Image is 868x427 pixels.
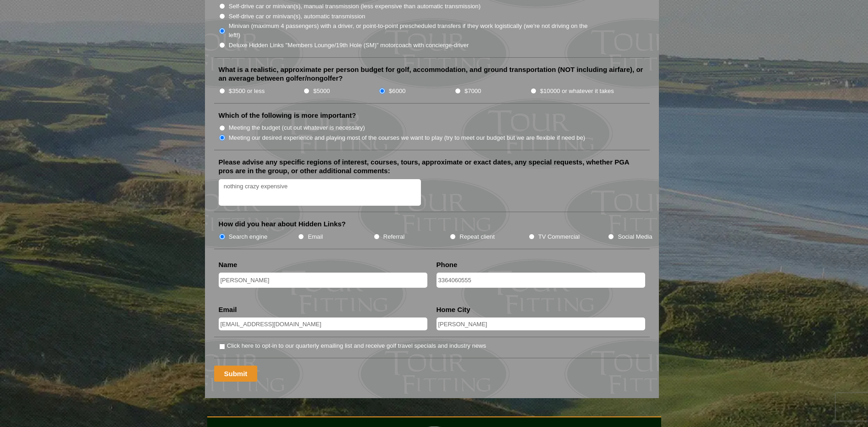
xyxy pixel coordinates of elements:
[219,260,238,269] label: Name
[219,219,346,229] label: How did you hear about Hidden Links?
[219,158,645,175] label: Please advise any specific regions of interest, courses, tours, approximate or exact dates, any s...
[229,232,268,241] label: Search engine
[459,232,495,241] label: Repeat client
[313,87,330,96] label: $5000
[229,22,597,39] label: Minivan (maximum 4 passengers) with a driver, or point-to-point prescheduled transfers if they wo...
[219,111,356,120] label: Which of the following is more important?
[214,366,258,382] input: Submit
[219,65,645,83] label: What is a realistic, approximate per person budget for golf, accommodation, and ground transporta...
[389,87,405,96] label: $6000
[229,123,365,132] label: Meeting the budget (cut out whatever is necessary)
[227,341,486,350] label: Click here to opt-in to our quarterly emailing list and receive golf travel specials and industry...
[219,305,237,314] label: Email
[540,87,614,96] label: $10000 or whatever it takes
[618,232,652,241] label: Social Media
[229,87,265,96] label: $3500 or less
[538,232,580,241] label: TV Commercial
[229,41,469,50] label: Deluxe Hidden Links "Members Lounge/19th Hole (SM)" motorcoach with concierge-driver
[229,133,586,142] label: Meeting our desired experience and playing most of the courses we want to play (try to meet our b...
[383,232,405,241] label: Referral
[229,12,365,21] label: Self-drive car or minivan(s), automatic transmission
[437,260,458,269] label: Phone
[437,305,470,314] label: Home City
[229,2,481,11] label: Self-drive car or minivan(s), manual transmission (less expensive than automatic transmission)
[464,87,481,96] label: $7000
[308,232,323,241] label: Email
